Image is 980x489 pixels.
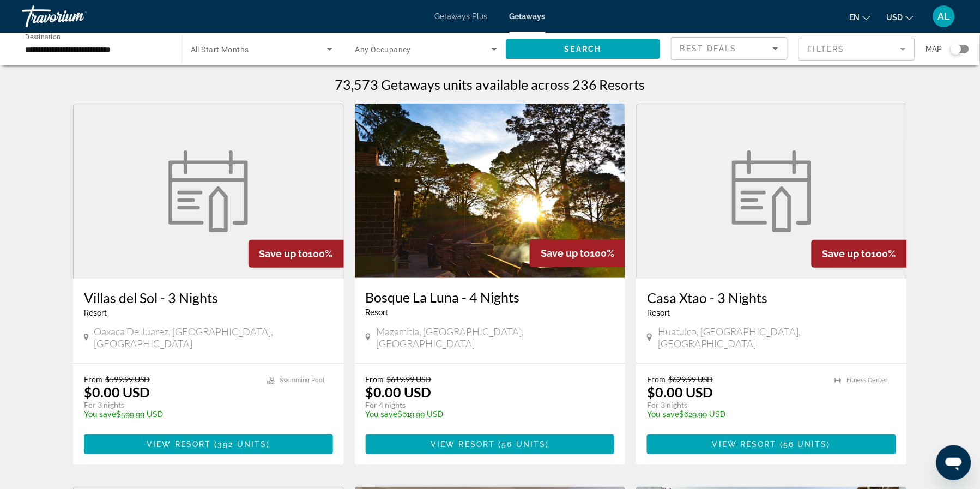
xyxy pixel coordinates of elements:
[335,76,645,93] h1: 73,573 Getaways units available across 236 Resorts
[84,375,102,384] span: From
[84,400,256,410] p: For 3 nights
[25,33,61,41] span: Destination
[495,440,549,449] span: ( )
[938,11,951,22] span: AL
[680,42,778,55] mat-select: Sort by
[249,240,344,268] div: 100%
[510,12,546,21] a: Getaways
[647,434,896,454] button: View Resort(56 units)
[366,289,615,305] a: Bosque La Luna - 4 Nights
[366,308,389,317] span: Resort
[930,5,958,28] button: User Menu
[84,289,333,306] a: Villas del Sol - 3 Nights
[280,377,325,384] span: Swimming Pool
[658,325,896,349] span: Huatulco, [GEOGRAPHIC_DATA], [GEOGRAPHIC_DATA]
[647,289,896,306] a: Casa Xtao - 3 Nights
[647,410,679,419] span: You save
[847,377,888,384] span: Fitness Center
[366,384,432,400] p: $0.00 USD
[783,440,827,449] span: 56 units
[366,400,604,410] p: For 4 nights
[211,440,270,449] span: ( )
[435,12,488,21] a: Getaways Plus
[647,410,823,419] p: $629.99 USD
[376,325,614,349] span: Mazamitla, [GEOGRAPHIC_DATA], [GEOGRAPHIC_DATA]
[366,434,615,454] button: View Resort(56 units)
[850,9,870,25] button: Change language
[647,375,666,384] span: From
[936,445,971,480] iframe: Button to launch messaging window
[162,150,255,232] img: week.svg
[647,384,713,400] p: $0.00 USD
[355,45,412,54] span: Any Occupancy
[366,410,604,419] p: $619.99 USD
[725,150,818,232] img: week.svg
[887,13,903,22] span: USD
[147,440,211,449] span: View Resort
[431,440,495,449] span: View Resort
[84,434,333,454] button: View Resort(392 units)
[798,37,915,61] button: Filter
[530,239,625,267] div: 100%
[680,44,737,53] span: Best Deals
[105,375,150,384] span: $599.99 USD
[366,410,398,419] span: You save
[647,400,823,410] p: For 3 nights
[366,375,384,384] span: From
[84,309,107,317] span: Resort
[94,325,333,349] span: Oaxaca de Juarez, [GEOGRAPHIC_DATA], [GEOGRAPHIC_DATA]
[355,104,626,278] img: 5477E01X.jpg
[259,248,308,259] span: Save up to
[84,384,150,400] p: $0.00 USD
[191,45,249,54] span: All Start Months
[506,39,660,59] button: Search
[812,240,907,268] div: 100%
[777,440,831,449] span: ( )
[712,440,777,449] span: View Resort
[822,248,872,259] span: Save up to
[926,41,942,57] span: Map
[887,9,914,25] button: Change currency
[217,440,267,449] span: 392 units
[22,2,131,31] a: Travorium
[502,440,546,449] span: 56 units
[387,375,432,384] span: $619.99 USD
[647,309,670,317] span: Resort
[84,410,116,419] span: You save
[668,375,713,384] span: $629.99 USD
[84,410,256,419] p: $599.99 USD
[565,45,602,53] span: Search
[541,247,590,259] span: Save up to
[850,13,860,22] span: en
